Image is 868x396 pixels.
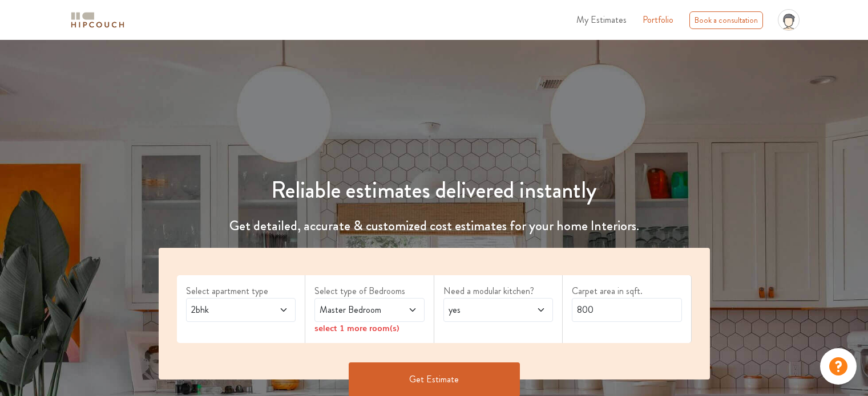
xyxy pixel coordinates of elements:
[152,177,717,204] h1: Reliable estimates delivered instantly
[317,303,392,317] span: Master Bedroom
[643,13,673,27] a: Portfolio
[314,284,425,298] label: Select type of Bedrooms
[572,298,682,322] input: Enter area sqft
[689,11,763,29] div: Book a consultation
[186,284,296,298] label: Select apartment type
[189,303,264,317] span: 2bhk
[572,284,682,298] label: Carpet area in sqft.
[443,284,554,298] label: Need a modular kitchen?
[152,218,717,234] h4: Get detailed, accurate & customized cost estimates for your home Interiors.
[446,303,521,317] span: yes
[69,10,126,30] img: logo-horizontal.svg
[314,322,425,334] div: select 1 more room(s)
[576,13,627,26] span: My Estimates
[69,7,126,33] span: logo-horizontal.svg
